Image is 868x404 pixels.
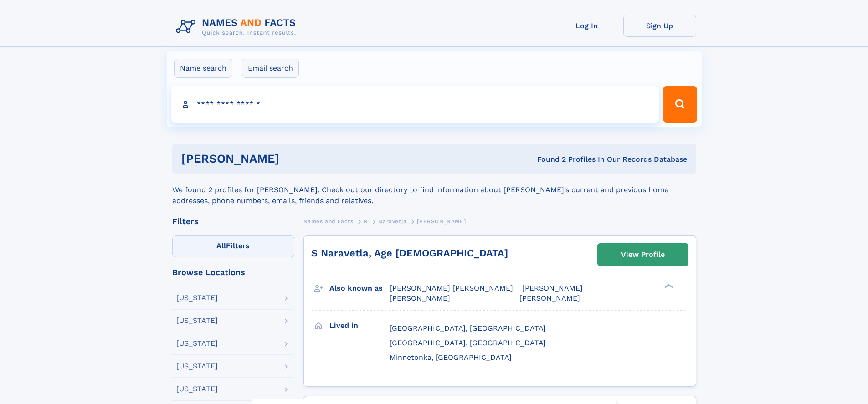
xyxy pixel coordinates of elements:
[176,363,218,370] div: [US_STATE]
[519,294,580,302] span: [PERSON_NAME]
[176,340,218,347] div: [US_STATE]
[174,59,232,78] label: Name search
[242,59,299,78] label: Email search
[390,294,450,302] span: [PERSON_NAME]
[378,218,406,225] span: Naravetla
[390,324,546,332] span: [GEOGRAPHIC_DATA], [GEOGRAPHIC_DATA]
[172,217,294,225] div: Filters
[172,15,303,39] img: Logo Names and Facts
[378,215,406,227] a: Naravetla
[390,338,546,347] span: [GEOGRAPHIC_DATA], [GEOGRAPHIC_DATA]
[176,294,218,302] div: [US_STATE]
[176,385,218,393] div: [US_STATE]
[550,15,623,37] a: Log In
[417,218,466,225] span: [PERSON_NAME]
[311,247,508,259] a: S Naravetla, Age [DEMOGRAPHIC_DATA]
[390,353,512,362] span: Minnetonka, [GEOGRAPHIC_DATA]
[329,318,390,333] h3: Lived in
[364,218,368,225] span: N
[663,283,673,289] div: ❯
[408,154,687,164] div: Found 2 Profiles In Our Records Database
[171,86,659,123] input: search input
[663,86,697,123] button: Search Button
[598,244,688,266] a: View Profile
[623,15,696,37] a: Sign Up
[303,215,354,227] a: Names and Facts
[364,215,368,227] a: N
[176,317,218,324] div: [US_STATE]
[181,153,408,164] h1: [PERSON_NAME]
[390,284,513,292] span: [PERSON_NAME] [PERSON_NAME]
[216,241,226,250] span: All
[172,174,696,206] div: We found 2 profiles for [PERSON_NAME]. Check out our directory to find information about [PERSON_...
[522,284,583,292] span: [PERSON_NAME]
[329,281,390,296] h3: Also known as
[172,268,294,276] div: Browse Locations
[172,235,294,257] label: Filters
[621,244,665,265] div: View Profile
